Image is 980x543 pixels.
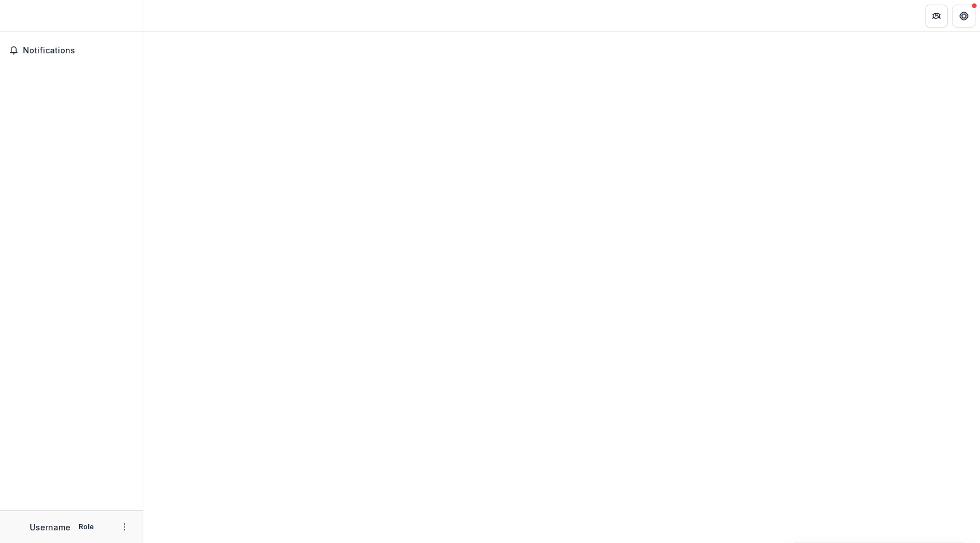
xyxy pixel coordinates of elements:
span: Notifications [23,46,134,56]
p: Username [30,521,70,533]
button: Get Help [952,5,975,28]
button: Notifications [5,41,138,60]
p: Role [75,522,97,532]
button: More [117,520,131,534]
button: Partners [925,5,948,28]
